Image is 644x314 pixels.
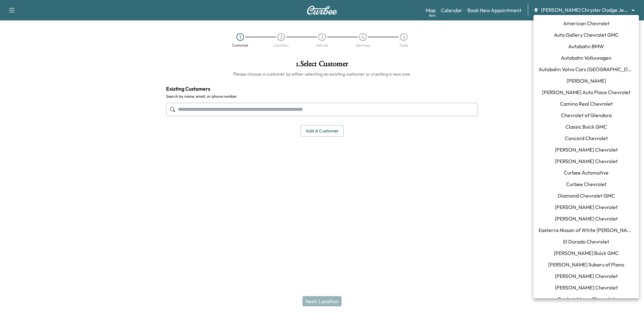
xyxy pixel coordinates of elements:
[565,134,608,142] span: Concord Chevrolet
[566,180,607,188] span: Curbee Chevrolet
[555,272,618,280] span: [PERSON_NAME] Chevrolet
[539,226,634,234] span: Easterns Nissan of White [PERSON_NAME]
[558,192,615,199] span: Diamond Chevrolet GMC
[539,65,634,73] span: Autobahn Volvo Cars [GEOGRAPHIC_DATA]
[554,249,619,257] span: [PERSON_NAME] Buick GMC
[568,42,604,50] span: Autobahn BMW
[555,284,618,291] span: [PERSON_NAME] Chevrolet
[561,111,612,119] span: Chevrolet of Glendora
[563,238,609,245] span: El Dorado Chevrolet
[555,203,618,211] span: [PERSON_NAME] Chevrolet
[567,77,606,85] span: [PERSON_NAME]
[542,88,631,96] span: [PERSON_NAME] Auto Place Chevrolet
[558,295,615,303] span: Fredericktown Chevrolet
[564,169,609,176] span: Curbee Automotive
[565,123,607,131] span: Classic Buick GMC
[560,100,613,108] span: Camino Real Chevrolet
[555,146,618,153] span: [PERSON_NAME] Chevrolet
[554,31,619,39] span: Auto Gallery Chevrolet GMC
[561,54,611,62] span: Autobahn Volkswagen
[555,215,618,222] span: [PERSON_NAME] Chevrolet
[548,261,624,268] span: [PERSON_NAME] Subaru of Plano
[555,157,618,165] span: [PERSON_NAME] Chevrolet
[563,19,609,27] span: American Chevrolet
